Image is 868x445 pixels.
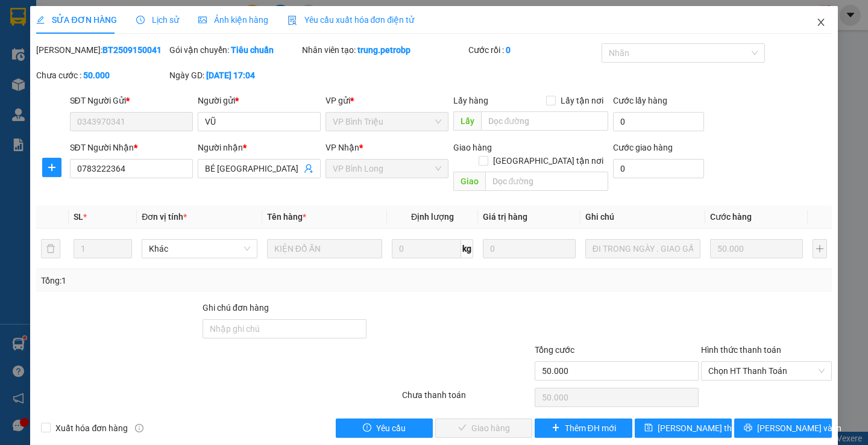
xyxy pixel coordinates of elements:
button: delete [41,239,60,258]
th: Ghi chú [580,205,705,229]
span: Yêu cầu [376,422,406,435]
span: Thêm ĐH mới [565,422,616,435]
div: Cước rồi : [468,43,599,57]
span: SL [74,212,83,222]
b: [DATE] 17:04 [206,70,255,80]
input: 0 [710,239,803,258]
div: Người nhận [198,141,321,154]
span: Yêu cầu xuất hóa đơn điện tử [288,15,415,25]
span: exclamation-circle [363,423,371,433]
div: SĐT Người Gửi [70,94,193,107]
input: 0 [483,239,576,258]
span: printer [744,423,752,433]
input: Cước lấy hàng [613,112,704,131]
span: Giao hàng [453,143,492,152]
input: Ghi chú đơn hàng [203,319,366,338]
span: info-circle [135,424,143,432]
span: plus [552,423,560,433]
span: [GEOGRAPHIC_DATA] tận nơi [488,154,608,167]
div: Gói vận chuyển: [169,43,300,57]
input: Cước giao hàng [613,159,704,178]
span: Cước hàng [710,212,752,222]
label: Cước lấy hàng [613,96,667,105]
div: [PERSON_NAME]: [36,43,167,57]
button: plus [813,239,827,258]
button: Close [804,6,838,40]
span: Đơn vị tính [142,212,187,222]
div: Ngày GD: [169,69,300,82]
div: SĐT Người Nhận [70,141,193,154]
b: 50.000 [83,70,110,80]
span: Lấy tận nơi [556,94,608,107]
div: Nhân viên tạo: [302,43,466,57]
span: SỬA ĐƠN HÀNG [36,15,116,25]
div: Người gửi [198,94,321,107]
span: Xuất hóa đơn hàng [51,422,133,435]
span: [PERSON_NAME] và In [757,422,841,435]
label: Ghi chú đơn hàng [203,303,269,313]
button: checkGiao hàng [435,419,532,438]
div: VP gửi [325,94,448,107]
span: edit [36,16,45,24]
b: Tiêu chuẩn [231,45,274,55]
span: Tổng cước [535,345,574,355]
span: save [644,423,653,433]
input: Dọc đường [485,172,608,191]
span: VP Bình Triệu [333,113,441,131]
span: Lấy hàng [453,96,488,105]
button: printer[PERSON_NAME] và In [734,419,831,438]
span: [PERSON_NAME] thay đổi [658,422,754,435]
span: picture [198,16,207,24]
input: Ghi Chú [585,239,700,258]
span: Lấy [453,111,481,131]
b: BT2509150041 [102,45,162,55]
b: trung.petrobp [357,45,410,55]
label: Cước giao hàng [613,143,673,152]
span: Ảnh kiện hàng [198,15,268,25]
div: Chưa cước : [36,69,167,82]
span: VP Bình Long [333,160,441,178]
span: kg [461,239,473,258]
div: Tổng: 1 [41,274,336,287]
span: Chọn HT Thanh Toán [708,362,825,380]
span: Tên hàng [267,212,306,222]
img: icon [288,16,297,25]
button: plus [42,158,61,177]
span: VP Nhận [325,143,359,152]
span: close [816,17,826,27]
input: VD: Bàn, Ghế [267,239,382,258]
button: save[PERSON_NAME] thay đổi [635,419,732,438]
span: Khác [149,240,250,258]
input: Dọc đường [481,111,608,131]
span: Định lượng [411,212,454,222]
button: plusThêm ĐH mới [535,419,632,438]
span: user-add [304,164,313,173]
span: plus [43,163,61,172]
span: Giá trị hàng [483,212,527,222]
span: Giao [453,172,485,191]
span: clock-circle [136,16,145,24]
label: Hình thức thanh toán [701,345,781,355]
span: Lịch sử [136,15,179,25]
button: exclamation-circleYêu cầu [336,419,433,438]
div: Chưa thanh toán [401,388,534,409]
b: 0 [506,45,511,55]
